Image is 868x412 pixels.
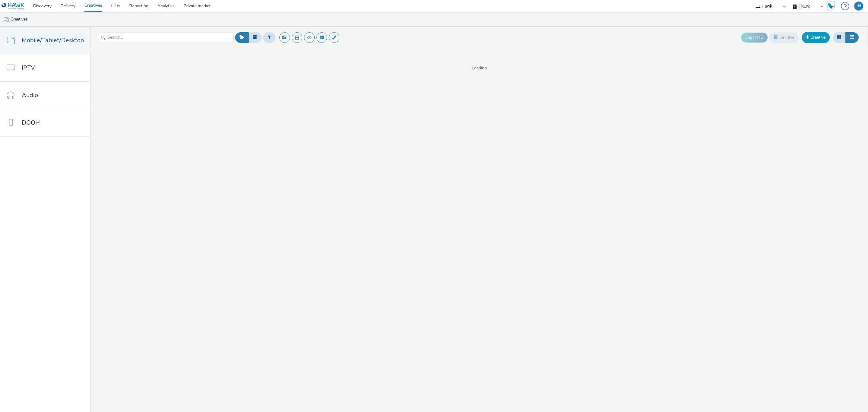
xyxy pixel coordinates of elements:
button: Archive [769,32,799,43]
input: Search... [98,32,234,43]
button: Export ID [741,33,768,42]
span: Audio [22,91,38,100]
a: Creative [802,32,830,43]
button: Table [845,32,859,43]
span: DOOH [22,118,40,127]
span: Mobile/Tablet/Desktop [22,36,84,45]
a: Hawk Academy [826,1,838,11]
img: mobile [3,17,9,23]
button: Grid [833,32,846,43]
img: Hawk Academy [826,1,835,11]
img: undefined Logo [2,2,25,10]
span: Loading [90,65,868,71]
span: IPTV [22,63,35,72]
div: JH [856,2,861,11]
